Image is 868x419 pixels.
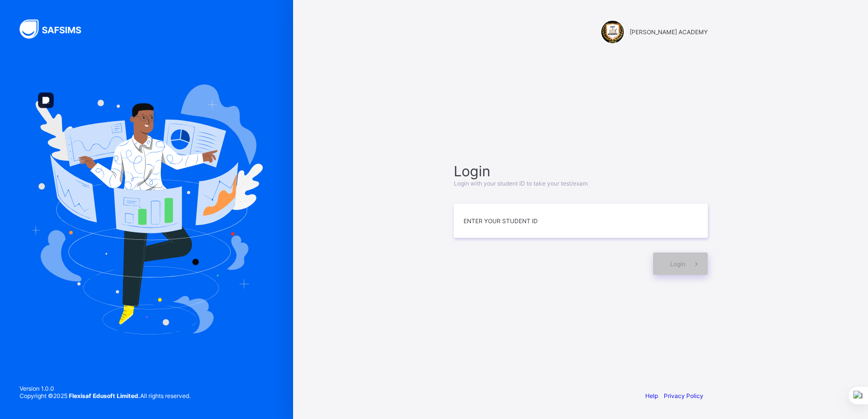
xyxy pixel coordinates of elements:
[664,392,703,399] a: Privacy Policy
[630,28,708,36] span: [PERSON_NAME] ACADEMY
[30,84,263,335] img: Hero Image
[670,260,685,268] span: Login
[20,385,191,392] span: Version 1.0.0
[454,163,708,180] span: Login
[69,392,140,399] strong: Flexisaf Edusoft Limited.
[20,20,93,39] img: SAFSIMS Logo
[454,180,588,187] span: Login with your student ID to take your test/exam
[20,392,191,399] span: Copyright © 2025 All rights reserved.
[645,392,658,399] a: Help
